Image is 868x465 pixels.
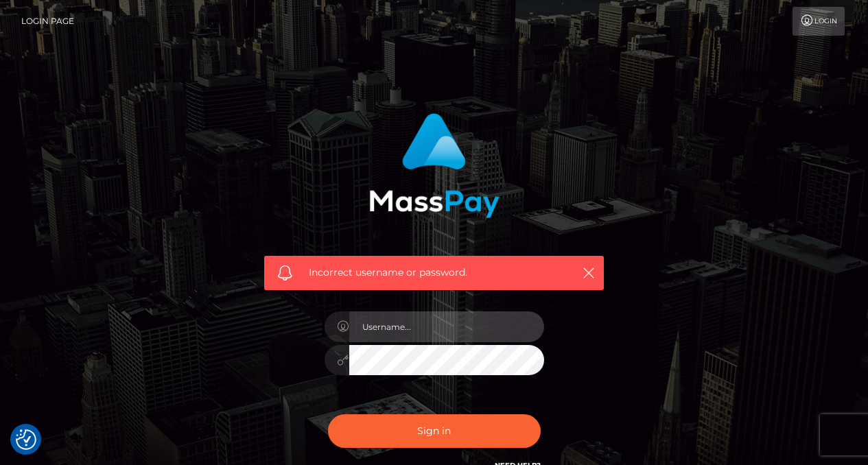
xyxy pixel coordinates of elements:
button: Consent Preferences [16,429,36,450]
img: Revisit consent button [16,429,36,450]
span: Incorrect username or password. [309,265,559,280]
input: Username... [349,311,544,342]
a: Login [793,7,845,36]
a: Login Page [21,7,74,36]
img: MassPay Login [369,113,500,218]
button: Sign in [328,414,541,448]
